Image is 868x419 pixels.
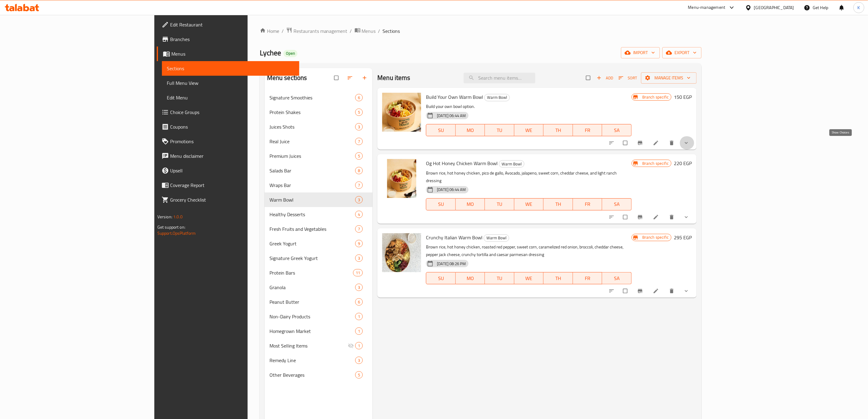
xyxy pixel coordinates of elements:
[355,196,363,203] div: items
[383,27,400,35] span: Sections
[162,61,299,76] a: Sections
[157,192,299,207] a: Grocery Checklist
[265,163,373,178] div: Salads Bar8
[269,313,355,320] span: Non-Dairy Products
[173,213,183,221] span: 1.0.0
[382,159,421,198] img: Og Hot Honey Chicken Warm Bowl
[265,338,373,353] div: Most Selling Items1
[162,76,299,90] a: Full Menu View
[269,152,355,160] div: Premium Juices
[157,223,185,231] span: Get support on:
[544,124,573,136] button: TH
[269,182,355,189] span: Wraps Bar
[362,27,376,35] span: Menus
[355,95,362,101] span: 6
[260,27,702,35] nav: breadcrumb
[170,109,294,116] span: Choice Groups
[170,167,294,174] span: Upsell
[170,123,294,130] span: Coupons
[665,210,680,224] button: delete
[162,90,299,105] a: Edit Menu
[487,200,512,209] span: TU
[269,211,355,218] div: Healthy Desserts
[355,255,362,261] span: 3
[517,274,541,283] span: WE
[269,225,355,233] div: Fresh Fruits and Vegetables
[754,4,794,11] div: [GEOGRAPHIC_DATA]
[674,93,692,101] h6: 150 EGP
[269,240,355,247] span: Greek Yogurt
[426,272,455,284] button: SU
[269,255,355,262] span: Signature Greek Yogurt
[269,138,355,145] span: Real Juice
[573,124,602,136] button: FR
[426,159,498,168] span: Og Hot Honey Chicken Warm Bowl
[653,214,660,220] a: Edit menu item
[499,160,524,168] div: Warm Bowl
[269,327,355,335] div: Homegrown Market
[157,17,299,32] a: Edit Restaurant
[355,240,363,247] div: items
[662,47,702,58] button: export
[171,50,294,57] span: Menus
[434,261,468,267] span: [DATE] 08:26 PM
[355,299,362,305] span: 6
[170,152,294,160] span: Menu disclaimer
[265,324,373,338] div: Homegrown Market1
[429,274,453,283] span: SU
[265,192,373,207] div: Warm Bowl3
[485,198,514,210] button: TU
[355,226,362,232] span: 7
[355,284,363,291] div: items
[265,236,373,251] div: Greek Yogurt9
[343,71,358,85] span: Sort sections
[546,126,571,135] span: TH
[355,357,363,364] div: items
[269,298,355,306] span: Peanut Butter
[355,94,363,101] div: items
[378,27,380,35] li: /
[355,182,362,188] span: 7
[355,167,363,174] div: items
[458,126,483,135] span: MO
[573,198,602,210] button: FR
[458,274,483,283] span: MO
[170,196,294,203] span: Grocery Checklist
[265,222,373,236] div: Fresh Fruits and Vegetables7
[575,274,600,283] span: FR
[575,126,600,135] span: FR
[355,328,362,334] span: 1
[487,126,512,135] span: TU
[595,73,615,83] button: Add
[484,234,509,241] span: Warm Bowl
[265,88,373,385] nav: Menu sections
[575,200,600,209] span: FR
[382,93,421,132] img: Build Your Own Warm Bowl
[265,90,373,105] div: Signature Smoothies6
[458,200,483,209] span: MO
[355,168,362,174] span: 8
[265,295,373,309] div: Peanut Butter6
[680,284,694,298] button: show more
[265,105,373,119] div: Protein Shakes5
[426,198,455,210] button: SU
[683,288,689,294] svg: Show Choices
[546,274,571,283] span: TH
[355,285,362,290] span: 3
[265,149,373,163] div: Premium Juices5
[602,198,632,210] button: SA
[269,94,355,101] span: Signature Smoothies
[269,269,353,276] span: Protein Bars
[633,284,648,298] button: Branch-specific-item
[619,211,632,223] span: Select to update
[621,47,660,58] button: import
[485,124,514,136] button: TU
[487,274,512,283] span: TU
[674,233,692,242] h6: 295 EGP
